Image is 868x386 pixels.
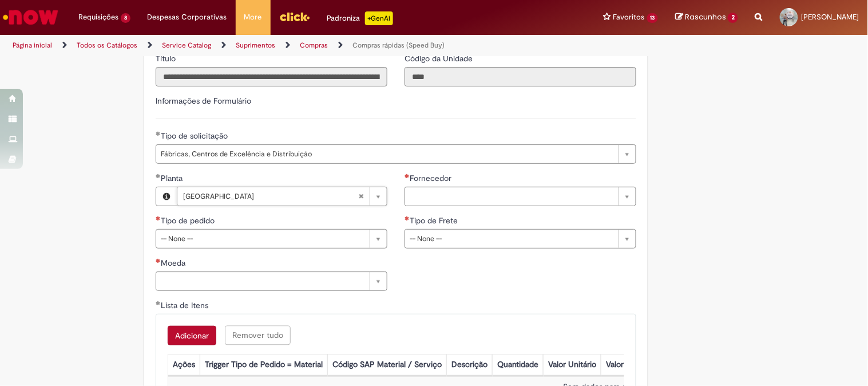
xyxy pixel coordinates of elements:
[183,187,358,206] span: [GEOGRAPHIC_DATA]
[168,355,200,376] th: Ações
[405,53,475,64] span: Somente leitura - Código da Unidade
[405,53,475,64] label: Somente leitura - Código da Unidade
[365,11,393,25] p: +GenAi
[77,41,137,50] a: Todos os Catálogos
[327,11,393,25] div: Padroniza
[410,215,460,226] span: Tipo de Frete
[121,13,130,23] span: 8
[161,258,188,268] span: Moeda
[13,41,52,50] a: Página inicial
[405,174,410,178] span: Necessários
[300,41,328,50] a: Compras
[493,355,544,376] th: Quantidade
[328,355,447,376] th: Código SAP Material / Serviço
[168,326,216,345] button: Add a row for Lista de Itens
[200,355,328,376] th: Trigger Tipo de Pedido = Material
[279,8,310,25] img: click_logo_yellow_360x200.png
[410,230,613,248] span: -- None --
[78,11,118,23] span: Requisições
[156,67,387,86] input: Título
[177,187,387,206] a: [GEOGRAPHIC_DATA]Limpar campo Planta
[601,355,675,376] th: Valor Total Moeda
[148,11,227,23] span: Despesas Corporativas
[405,187,636,206] a: Limpar campo Fornecedor
[405,67,636,86] input: Código da Unidade
[161,215,217,226] span: Tipo de pedido
[156,96,251,106] label: Informações de Formulário
[352,187,370,206] abbr: Limpar campo Planta
[161,145,613,163] span: Fábricas, Centros de Excelência e Distribuição
[156,258,161,263] span: Necessários
[156,187,177,206] button: Planta, Visualizar este registro Sapucaia do Sul
[161,131,230,141] span: Tipo de solicitação
[156,131,161,136] span: Obrigatório Preenchido
[162,41,211,50] a: Service Catalog
[9,35,570,56] ul: Trilhas de página
[1,6,60,29] img: ServiceNow
[410,173,454,183] span: Fornecedor
[156,53,178,64] label: Somente leitura - Título
[244,11,262,23] span: More
[236,41,275,50] a: Suprimentos
[544,355,601,376] th: Valor Unitário
[156,216,161,220] span: Necessários
[161,173,185,183] span: Planta
[675,12,738,23] a: Rascunhos
[161,300,211,310] span: Lista de Itens
[802,12,859,22] span: [PERSON_NAME]
[613,11,645,23] span: Favoritos
[156,271,387,291] a: Limpar campo Moeda
[447,355,493,376] th: Descrição
[352,41,445,50] a: Compras rápidas (Speed Buy)
[156,174,161,178] span: Obrigatório Preenchido
[647,13,659,23] span: 13
[156,53,178,64] span: Somente leitura - Título
[728,13,738,23] span: 2
[685,11,726,22] span: Rascunhos
[161,230,364,248] span: -- None --
[156,301,161,305] span: Obrigatório Preenchido
[405,216,410,220] span: Necessários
